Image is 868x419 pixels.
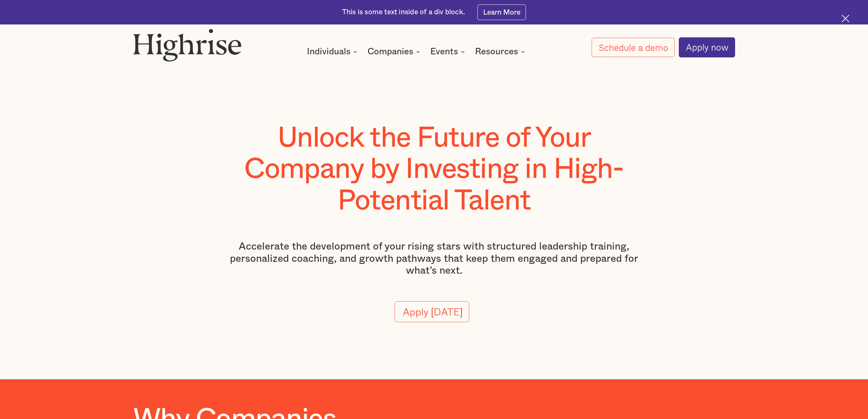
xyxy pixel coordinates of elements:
p: Accelerate the development of your rising stars with structured leadership training, personalized... [229,241,639,277]
div: This is some text inside of a div block. [342,7,465,17]
div: Companies [368,48,413,56]
h1: Unlock the Future of Your Company by Investing in High- Potential Talent [229,122,639,216]
img: Cross icon [842,15,849,22]
a: Apply now [679,37,735,57]
div: Resources [475,48,518,56]
div: Events [430,48,458,56]
a: Learn More [477,4,526,20]
img: Highrise logo [133,29,242,61]
div: Individuals [307,48,351,56]
div: Individuals [307,48,359,56]
div: Resources [475,48,527,56]
a: Schedule a demo [592,38,675,57]
div: Events [430,48,467,56]
div: Companies [368,48,422,56]
a: Apply [DATE] [395,301,469,322]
